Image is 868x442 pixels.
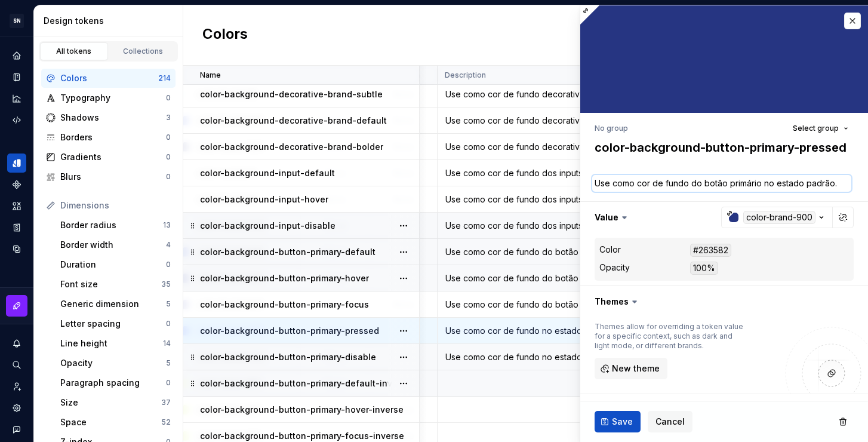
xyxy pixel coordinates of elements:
div: Themes allow for overriding a token value for a specific context, such as dark and light mode, or... [595,322,744,351]
span: Select group [793,124,839,133]
div: 3 [166,113,171,122]
button: Cancel [648,411,692,432]
button: New theme [595,358,667,379]
a: Font size35 [56,275,176,294]
a: Storybook stories [7,218,26,237]
div: Use como cor de fundo dos inputs no estado hover [438,194,655,205]
a: Border radius13 [56,216,176,235]
div: Use como cor de fundo decorativa em containers e páginas, quando houver necessidade de destacar a... [438,141,655,153]
a: Line height14 [56,334,176,353]
div: 52 [161,418,171,427]
div: Border width [60,239,166,251]
button: Search ⌘K [7,355,26,375]
div: No group [595,124,628,133]
div: 35 [161,280,171,289]
div: 5 [166,358,171,368]
p: color-background-button-primary-hover [200,272,369,284]
div: Use como cor de fundo no estado pressionado do botão primário [438,325,655,337]
button: Save [595,411,641,432]
div: Home [7,46,26,65]
div: Dimensions [60,199,171,211]
div: 0 [166,93,171,103]
a: Assets [7,197,26,216]
a: Opacity5 [56,354,176,373]
a: Settings [7,398,26,418]
div: Paragraph spacing [60,377,166,389]
div: Opacity [599,262,630,274]
span: Save [612,416,633,428]
a: Analytics [7,89,26,108]
div: Line height [60,337,163,349]
div: 0 [166,260,171,269]
div: Gradients [60,151,166,163]
p: color-background-input-disable [200,220,335,232]
a: Colors214 [41,69,176,88]
a: Design tokens [7,154,26,173]
div: 0 [166,133,171,142]
div: Design tokens [44,15,178,27]
a: Typography0 [41,88,176,108]
a: Gradients0 [41,148,176,167]
div: Notifications [7,334,26,353]
div: Collections [113,47,173,56]
textarea: Use como cor de fundo do botão primário no estado padrão. [592,175,851,192]
a: Letter spacing0 [56,314,176,333]
div: SN [10,14,24,28]
a: Documentation [7,67,26,87]
p: color-background-input-default [200,167,335,179]
button: Select group [787,120,854,137]
a: Components [7,175,26,194]
a: Paragraph spacing0 [56,373,176,392]
p: color-background-button-primary-focus [200,299,369,311]
textarea: color-background-button-primary-pressed [592,137,851,175]
div: Use como cor de fundo decorativa em containers e páginas, quando houver necessidade de destacar a... [438,115,655,127]
div: Space [60,416,161,428]
div: All tokens [44,47,104,56]
a: Border width4 [56,235,176,254]
div: 37 [161,398,171,407]
p: color-background-button-primary-focus-inverse [200,430,404,442]
div: Opacity [60,357,166,369]
div: Duration [60,259,166,271]
span: New theme [612,363,660,375]
div: Font size [60,278,161,290]
div: Use como cor de fundo decorativa em containers e páginas, quando houver necessidade de destacar a... [438,88,655,100]
div: Use como cor de fundo dos inputs no estado padrão [438,167,655,179]
p: color-background-decorative-brand-subtle [200,88,383,100]
div: Use como cor de fundo do botão primário no estado padrão. [438,246,655,258]
button: Contact support [7,420,26,439]
p: color-background-button-primary-default [200,246,375,258]
div: Borders [60,131,166,143]
div: #263582 [690,244,731,257]
div: Shadows [60,112,166,124]
a: Duration0 [56,255,176,274]
p: color-background-button-primary-pressed [200,325,379,337]
div: Data sources [7,240,26,259]
div: Size [60,397,161,409]
div: Use como cor de fundo no estado desabilitado do botão primário [438,351,655,363]
p: color-background-button-primary-disable [200,351,376,363]
div: Code automation [7,110,26,130]
div: 0 [166,319,171,329]
a: Size37 [56,393,176,412]
div: 4 [166,240,171,250]
a: Invite team [7,377,26,396]
a: Shadows3 [41,108,176,127]
div: Border radius [60,219,163,231]
div: Generic dimension [60,298,166,310]
h2: Colors [202,24,248,46]
div: Use como cor de fundo do botão primário no estado hover. [438,272,655,284]
p: color-background-input-hover [200,194,328,205]
p: Name [200,70,221,80]
div: Color [599,244,621,256]
div: 14 [163,339,171,348]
